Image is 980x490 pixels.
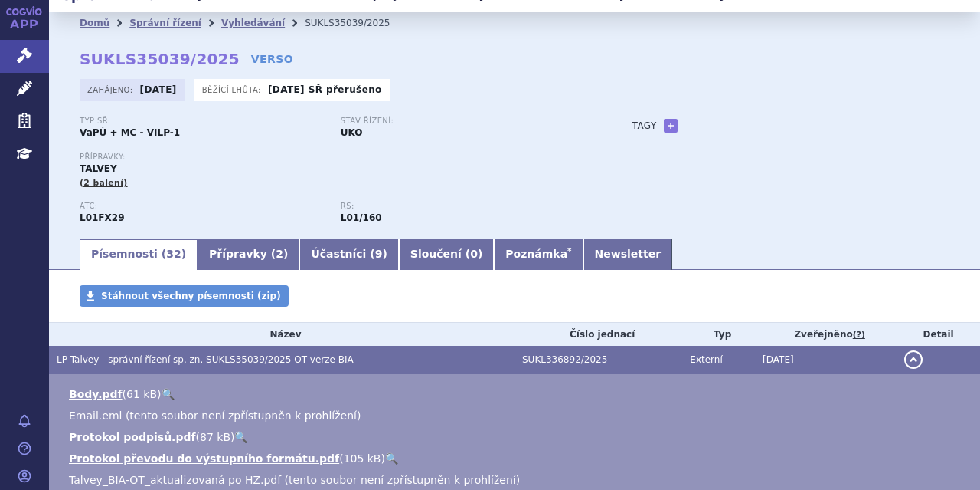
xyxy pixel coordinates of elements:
span: 9 [375,248,383,260]
th: Typ [682,323,755,346]
strong: TALKVETAMAB [80,212,125,223]
span: Stáhnout všechny písemnosti (zip) [101,291,281,301]
th: Detail [897,323,980,346]
span: Talvey_BIA-OT_aktualizovaná po HZ.pdf (tento soubor není zpřístupněn k prohlížení) [69,474,520,486]
p: - [268,84,382,96]
th: Číslo jednací [514,323,682,346]
p: Typ SŘ: [80,117,325,126]
a: Správní řízení [129,18,201,28]
li: SUKLS35039/2025 [305,12,410,35]
a: VERSO [251,51,293,67]
a: Sloučení (0) [399,239,494,270]
p: RS: [341,202,586,211]
strong: monoklonální protilátky a konjugáty protilátka – léčivo [341,212,382,223]
span: LP Talvey - správní řízení sp. zn. SUKLS35039/2025 OT verze BIA [57,354,354,365]
p: ATC: [80,202,325,211]
a: Domů [80,18,109,28]
a: Stáhnout všechny písemnosti (zip) [80,285,289,307]
a: Písemnosti (32) [80,239,198,270]
strong: SUKLS35039/2025 [80,50,240,68]
a: Účastníci (9) [299,239,398,270]
span: 61 kB [126,388,157,400]
span: (2 balení) [80,178,128,188]
span: 32 [166,248,181,260]
span: 105 kB [344,452,381,465]
span: Externí [690,354,722,365]
a: Vyhledávání [221,18,285,28]
li: ( ) [69,386,965,402]
th: Název [49,323,514,346]
span: 0 [470,248,478,260]
span: Zahájeno: [87,84,136,96]
strong: UKO [341,127,363,138]
a: SŘ přerušeno [309,84,382,95]
abbr: (?) [853,330,865,340]
h3: Tagy [632,117,657,135]
strong: VaPÚ + MC - VILP-1 [80,127,180,138]
strong: [DATE] [140,84,177,95]
th: Zveřejněno [755,323,897,346]
a: Newsletter [583,239,673,270]
li: ( ) [69,429,965,445]
a: Protokol převodu do výstupního formátu.pdf [69,452,339,465]
a: 🔍 [162,388,175,400]
span: 87 kB [200,431,230,443]
a: 🔍 [234,431,247,443]
p: Stav řízení: [341,117,586,126]
td: [DATE] [755,346,897,374]
a: 🔍 [385,452,398,465]
a: Body.pdf [69,388,122,400]
td: SUKL336892/2025 [514,346,682,374]
span: 2 [276,248,283,260]
a: Poznámka* [494,239,583,270]
a: Protokol podpisů.pdf [69,431,196,443]
a: Přípravky (2) [198,239,299,270]
li: ( ) [69,451,965,466]
button: detail [904,350,923,369]
a: + [664,119,678,133]
span: Běžící lhůta: [202,84,264,96]
p: Přípravky: [80,153,602,162]
strong: [DATE] [268,84,305,95]
span: TALVEY [80,163,117,174]
span: Email.eml (tento soubor není zpřístupněn k prohlížení) [69,409,361,422]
